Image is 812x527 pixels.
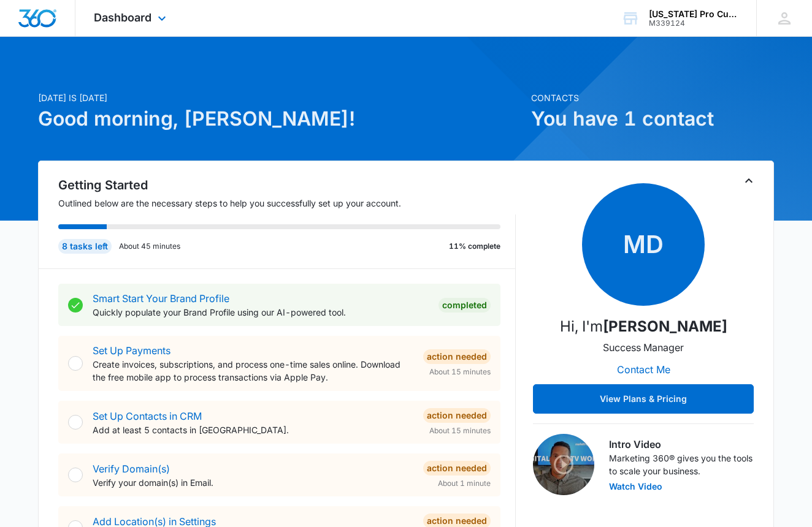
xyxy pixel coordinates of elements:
h3: Intro Video [609,437,754,452]
div: Action Needed [423,349,491,364]
div: account name [649,9,738,19]
div: 8 tasks left [58,239,112,254]
a: Set Up Payments [93,344,170,357]
button: View Plans & Pricing [533,384,754,414]
img: Intro Video [533,434,594,495]
p: About 45 minutes [119,241,180,252]
span: About 15 minutes [429,366,491,377]
h2: Getting Started [58,176,516,194]
p: 11% complete [449,241,500,252]
div: Action Needed [423,408,491,423]
p: Hi, I'm [560,316,727,338]
a: Smart Start Your Brand Profile [93,292,229,305]
button: Toggle Collapse [741,173,756,188]
span: About 15 minutes [429,425,491,436]
span: About 1 minute [438,478,491,489]
span: MD [582,183,705,306]
a: Verify Domain(s) [93,463,170,475]
p: [DATE] is [DATE] [38,91,524,104]
div: account id [649,19,738,28]
p: Add at least 5 contacts in [GEOGRAPHIC_DATA]. [93,423,413,436]
p: Marketing 360® gives you the tools to scale your business. [609,452,754,477]
p: Create invoices, subscriptions, and process one-time sales online. Download the free mobile app t... [93,358,413,384]
h1: Good morning, [PERSON_NAME]! [38,104,524,134]
p: Outlined below are the necessary steps to help you successfully set up your account. [58,197,516,210]
a: Set Up Contacts in CRM [93,410,202,422]
div: Completed [439,298,491,313]
strong: [PERSON_NAME] [603,317,727,335]
div: Action Needed [423,461,491,476]
p: Success Manager [603,340,684,355]
h1: You have 1 contact [531,104,774,134]
p: Verify your domain(s) in Email. [93,476,413,489]
button: Watch Video [609,482,662,491]
button: Contact Me [605,355,683,384]
p: Quickly populate your Brand Profile using our AI-powered tool. [93,306,429,319]
p: Contacts [531,91,774,104]
span: Dashboard [94,11,151,24]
